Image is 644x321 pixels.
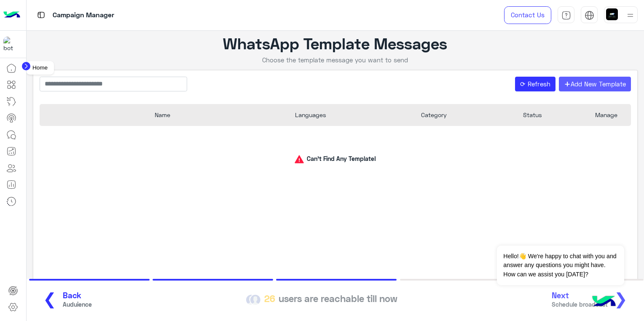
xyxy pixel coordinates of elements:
[3,6,20,24] img: Logo
[3,37,19,52] img: 177882628735456
[625,10,636,21] img: profile
[585,11,594,20] img: tab
[89,104,236,126] div: Name
[558,6,574,24] a: tab
[63,291,92,300] span: Back
[384,104,483,126] div: Category
[36,10,46,20] img: tab
[589,287,619,317] img: hulul-logo.png
[26,61,54,75] div: Home
[43,289,56,308] span: ❮
[564,77,571,91] span: +
[236,104,384,126] div: Languages
[497,246,624,285] span: Hello!👋 We're happy to chat with you and answer any questions you might have. How can we assist y...
[34,289,94,312] button: ❮Back
[504,6,551,24] a: Contact Us
[606,8,618,20] img: userImage
[304,154,376,163] p: Can’t Find Any Template!
[515,77,556,92] button: ⟳ Refresh
[559,77,631,92] button: +Add New Template
[483,104,582,126] div: Status
[561,11,571,20] img: tab
[53,10,114,21] p: Campaign Manager
[582,104,631,126] div: Manage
